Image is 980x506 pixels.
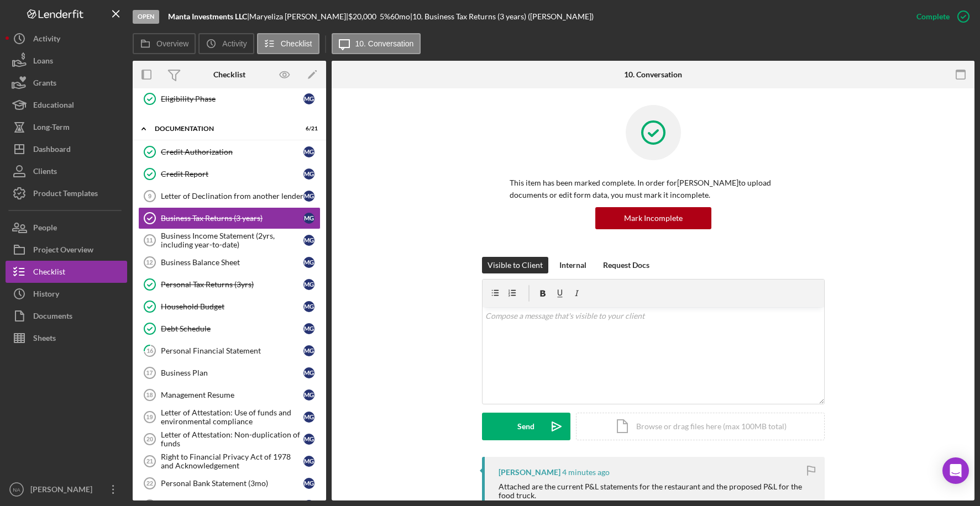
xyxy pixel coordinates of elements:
div: M G [303,191,315,202]
div: Grants [33,72,56,97]
label: Activity [222,39,247,48]
button: Clients [6,160,127,182]
button: Sheets [6,327,127,349]
div: Internal [559,257,586,273]
label: 10. Conversation [355,39,414,48]
button: Dashboard [6,138,127,160]
div: M G [303,478,315,489]
div: People [33,217,57,241]
div: Project Overview [33,239,93,263]
div: Eligibility Phase [161,94,303,103]
button: Checklist [6,261,127,283]
div: Management Resume [161,391,303,399]
a: Eligibility PhaseMG [138,88,321,110]
a: Household BudgetMG [138,296,321,318]
a: Activity [6,28,127,50]
tspan: 11 [146,237,153,244]
div: 10. Conversation [624,70,682,79]
div: Dashboard [33,138,71,163]
div: Business Income Statement (2yrs, including year-to-date) [161,231,303,249]
a: 16Personal Financial StatementMG [138,340,321,362]
a: Personal Tax Returns (3yrs)MG [138,273,321,296]
tspan: 21 [146,458,153,465]
a: 18Management ResumeMG [138,384,321,406]
div: Loans [33,50,53,75]
button: Documents [6,305,127,327]
div: Documents [33,305,72,330]
div: Checklist [213,70,245,79]
button: Project Overview [6,239,127,261]
div: M G [303,456,315,467]
div: M G [303,434,315,445]
div: Attached are the current P&L statements for the restaurant and the proposed P&L for the food truck. [499,482,814,500]
a: Credit AuthorizationMG [138,141,321,163]
button: Complete [905,6,974,28]
div: Credit Report [161,170,303,178]
div: M G [303,323,315,334]
tspan: 18 [146,392,153,398]
time: 2025-09-10 01:05 [562,468,610,477]
div: Personal Tax Returns (3yrs) [161,280,303,289]
tspan: 19 [146,414,153,420]
b: Manta Investments LLC [168,12,247,21]
button: NA[PERSON_NAME] [6,478,127,500]
div: Clients [33,160,57,185]
div: M G [303,367,315,378]
div: Maryeliza [PERSON_NAME] | [249,12,348,21]
button: Educational [6,94,127,116]
div: Visible to Client [488,257,543,273]
div: Right to Financial Privacy Act of 1978 and Acknowledgement [161,452,303,470]
div: Business Plan [161,368,303,377]
button: People [6,217,127,239]
div: Request Docs [603,257,649,273]
button: Overview [133,33,196,54]
div: History [33,283,59,308]
button: Long-Term [6,116,127,138]
tspan: 17 [146,370,153,376]
div: M G [303,279,315,290]
div: Business Balance Sheet [161,258,303,267]
div: Personal Bank Statement (3mo) [161,479,303,488]
label: Overview [156,39,188,48]
div: Send [517,413,534,440]
div: Letter of Attestation: Use of funds and environmental compliance [161,408,303,426]
div: M G [303,235,315,246]
button: Loans [6,50,127,72]
a: 9Letter of Declination from another lenderMG [138,185,321,207]
div: Open Intercom Messenger [942,457,969,484]
label: Checklist [281,39,312,48]
tspan: 20 [146,436,153,442]
div: [PERSON_NAME] [28,478,99,503]
span: $20,000 [348,12,376,21]
a: 11Business Income Statement (2yrs, including year-to-date)MG [138,229,321,251]
button: Product Templates [6,182,127,204]
div: Activity [33,28,60,52]
div: Letter of Attestation: Non-duplication of funds [161,430,303,448]
div: Open [133,10,159,24]
div: M G [303,412,315,423]
div: Long-Term [33,116,70,141]
a: 12Business Balance SheetMG [138,251,321,273]
a: Credit ReportMG [138,163,321,185]
button: 10. Conversation [332,33,421,54]
div: 60 mo [390,12,410,21]
div: Letter of Declination from another lender [161,192,303,201]
div: Product Templates [33,182,98,207]
div: M G [303,168,315,180]
button: Grants [6,72,127,94]
div: Mark Incomplete [624,207,683,229]
div: Documentation [155,125,290,132]
div: Credit Authorization [161,147,303,156]
button: Request Docs [598,257,655,273]
button: Activity [198,33,254,54]
div: Sheets [33,327,56,352]
div: Personal Financial Statement [161,346,303,355]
